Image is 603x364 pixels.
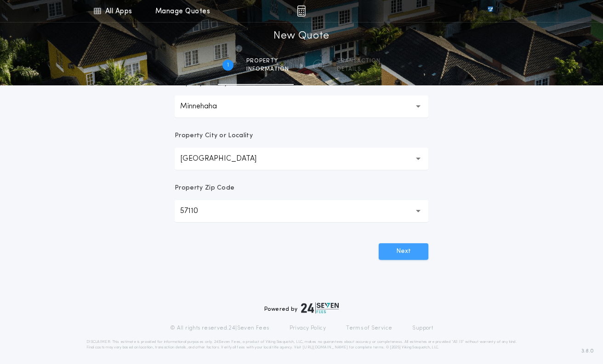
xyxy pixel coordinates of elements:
a: Support [412,325,433,332]
span: information [246,66,289,73]
button: Minnehaha [175,95,428,118]
button: [GEOGRAPHIC_DATA] [175,148,428,170]
p: DISCLAIMER: This estimate is provided for informational purposes only. 24|Seven Fees, a product o... [86,339,517,350]
img: logo [301,302,339,314]
h1: New Quote [273,29,330,44]
a: Terms of Service [346,325,392,332]
h2: 1 [227,62,229,69]
div: Powered by [264,302,339,314]
p: Property Zip Code [175,184,234,193]
img: img [297,6,306,17]
button: 57110 [175,200,428,222]
a: Privacy Policy [290,325,326,332]
p: 57110 [180,206,213,217]
img: vs-icon [471,6,510,16]
span: Property [246,57,289,65]
button: Next [379,243,428,260]
p: [GEOGRAPHIC_DATA] [180,153,271,164]
h2: 2 [317,62,320,69]
a: [URL][DOMAIN_NAME] [302,346,348,349]
p: Minnehaha [180,101,232,112]
span: details [337,66,381,73]
p: © All rights reserved. 24|Seven Fees [170,325,269,332]
p: Property City or Locality [175,131,253,140]
span: Transaction [337,57,381,65]
span: 3.8.0 [581,347,594,355]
